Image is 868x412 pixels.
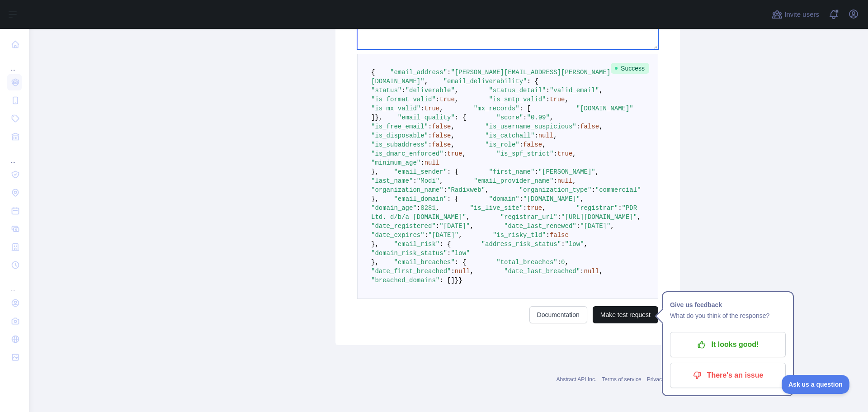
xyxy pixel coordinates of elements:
span: : [576,223,580,230]
span: "is_free_email" [371,123,428,130]
h1: Give us feedback [670,299,786,310]
span: , [439,105,443,112]
span: "is_disposable" [371,132,428,139]
span: , [542,141,546,148]
span: true [550,96,565,103]
span: : { [447,195,458,203]
span: false [432,123,451,130]
span: true [425,105,440,112]
span: "email_deliverability" [443,78,527,85]
span: : [546,96,550,103]
span: , [565,96,569,103]
span: : [425,232,428,239]
span: : [420,105,424,112]
span: ] [371,114,375,121]
span: false [523,141,542,148]
span: "deliverable" [406,87,455,94]
span: , [572,150,576,157]
span: , [599,87,603,94]
span: "valid_email" [550,87,599,94]
span: : { [447,168,458,175]
span: : [618,204,622,212]
span: , [455,87,458,94]
div: ... [7,275,22,293]
span: : [443,186,447,194]
span: : [428,123,432,130]
span: "minimum_age" [371,159,420,166]
span: "date_last_breached" [504,268,580,275]
span: , [584,241,588,248]
span: : [428,132,432,139]
span: "[DATE]" [580,223,610,230]
span: , [466,213,470,221]
span: , [595,168,599,175]
span: , [451,123,454,130]
span: : { [455,259,466,266]
span: , [455,96,458,103]
a: Privacy policy [647,376,680,383]
span: : [417,204,420,212]
span: "is_catchall" [485,132,534,139]
span: : [523,204,527,212]
button: It looks good! [670,332,786,357]
span: "email_risk" [394,241,439,248]
span: "registrar_url" [500,213,557,221]
button: Make test request [593,306,658,323]
span: : [] [439,277,455,284]
span: : [451,268,454,275]
span: "Modi" [417,177,439,185]
span: "date_expires" [371,232,425,239]
span: : [534,168,538,175]
span: , [553,132,557,139]
span: "domain_age" [371,204,417,212]
span: "[PERSON_NAME][EMAIL_ADDRESS][PERSON_NAME][DOMAIN_NAME]" [371,69,610,85]
span: "email_address" [390,69,447,76]
span: "commercial" [595,186,641,194]
span: , [485,186,489,194]
span: "0.99" [527,114,550,121]
p: It looks good! [677,337,779,352]
span: true [447,150,462,157]
span: , [458,232,462,239]
span: , [565,259,569,266]
span: : [561,241,565,248]
span: "[DOMAIN_NAME]" [576,105,633,112]
span: : [523,114,527,121]
span: Invite users [784,9,819,20]
span: "registrar" [576,204,618,212]
span: "domain" [489,195,519,203]
span: null [557,177,573,185]
span: "date_last_renewed" [504,223,576,230]
span: "low" [565,241,584,248]
span: "email_domain" [394,195,447,203]
span: null [455,268,470,275]
span: "[URL][DOMAIN_NAME]" [561,213,637,221]
span: }, [375,114,382,121]
span: , [542,204,546,212]
span: , [599,123,603,130]
span: , [439,177,443,185]
a: Documentation [529,306,587,323]
span: "domain_risk_status" [371,250,447,257]
span: }, [371,259,379,266]
span: } [458,277,462,284]
span: true [527,204,542,212]
span: "total_breaches" [496,259,557,266]
span: "breached_domains" [371,277,439,284]
span: "email_breaches" [394,259,454,266]
span: "[DOMAIN_NAME]" [523,195,580,203]
span: "organization_name" [371,186,443,194]
span: : [436,96,439,103]
span: , [572,177,576,185]
span: , [462,150,466,157]
span: , [610,223,614,230]
span: : [546,232,550,239]
span: }, [371,168,379,175]
span: : [576,123,580,130]
span: { [371,69,375,76]
span: true [557,150,573,157]
iframe: Toggle Customer Support [782,375,850,394]
span: "low" [451,250,470,257]
span: , [470,223,473,230]
span: , [599,268,603,275]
